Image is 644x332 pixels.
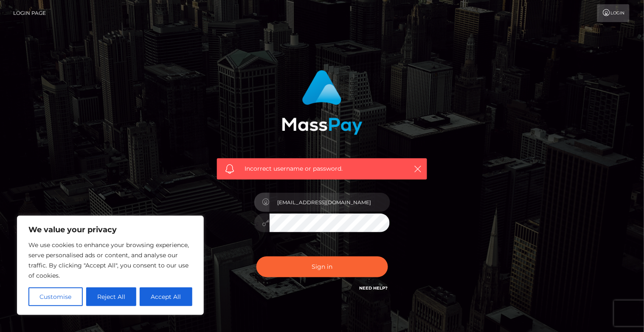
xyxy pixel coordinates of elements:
a: Need Help? [360,285,388,291]
span: Incorrect username or password. [245,164,399,173]
div: We value your privacy [17,216,204,315]
a: Login [597,4,630,22]
img: MassPay Login [282,70,363,135]
p: We value your privacy [28,225,192,235]
button: Accept All [140,287,192,306]
button: Customise [28,287,83,306]
button: Reject All [86,287,137,306]
a: Login Page [13,4,46,22]
button: Sign in [256,256,388,277]
p: We use cookies to enhance your browsing experience, serve personalised ads or content, and analys... [28,240,192,281]
input: Username... [270,193,390,212]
